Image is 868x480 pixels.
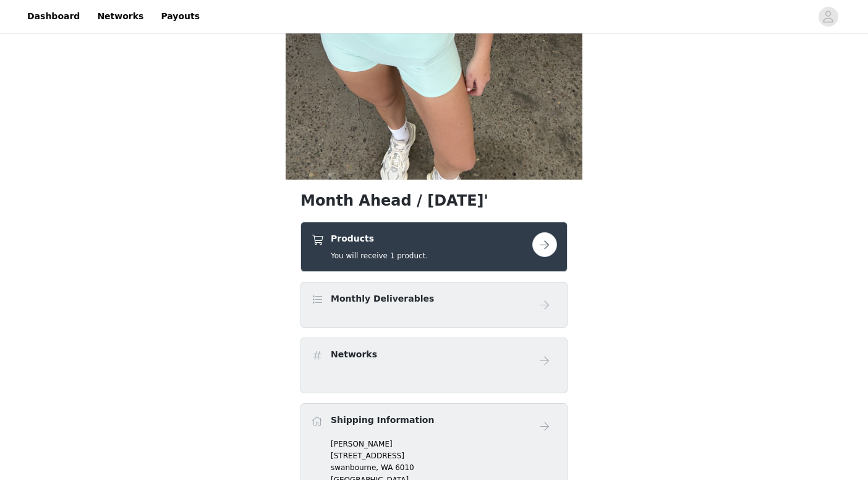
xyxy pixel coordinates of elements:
div: Monthly Deliverables [300,282,568,328]
h4: Shipping Information [331,414,434,427]
a: Networks [90,2,151,30]
h4: Monthly Deliverables [331,292,434,305]
h4: Networks [331,348,377,361]
a: Dashboard [20,2,87,30]
span: swanbourne, [331,463,378,472]
div: Products [300,222,568,272]
h4: Products [331,232,428,245]
p: [PERSON_NAME] [331,439,557,450]
span: WA [381,463,393,472]
div: Networks [300,338,568,393]
h1: Month Ahead / [DATE]' [300,190,568,212]
div: avatar [822,7,834,27]
h5: You will receive 1 product. [331,250,428,261]
span: 6010 [395,463,414,472]
a: Payouts [153,2,207,30]
p: [STREET_ADDRESS] [331,450,557,461]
